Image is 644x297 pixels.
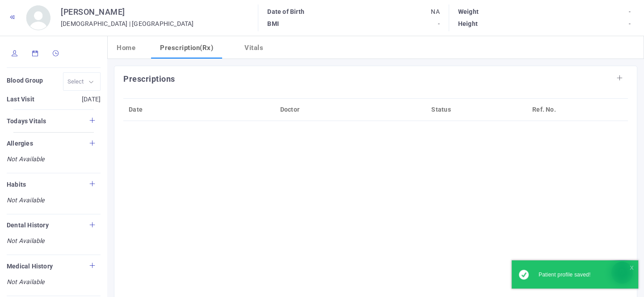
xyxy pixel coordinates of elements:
i: Not Available [7,236,101,246]
h5: Home [117,43,135,53]
b: Allergies [7,140,33,147]
th: Doctor [275,98,426,121]
h5: Prescription(Rx) [160,43,213,53]
span: Patient profile saved! [539,272,590,278]
b: Prescriptions [123,74,175,84]
b: Dental History [7,222,49,229]
i: Not Available [7,155,101,164]
b: Last Visit [7,96,34,103]
b: Todays Vitals [7,117,46,125]
b: BMI [267,20,279,27]
i: Not Available [7,196,101,205]
p: - [544,6,631,18]
input: Select [67,76,85,87]
i: Not Available [7,277,101,287]
b: Habits [7,181,26,188]
p: - [544,18,631,30]
th: Date [123,98,275,121]
b: Weight [458,8,479,15]
p: NA [354,6,440,18]
p: - [354,18,440,30]
b: Blood Group [7,77,43,84]
th: Ref. No. [527,98,628,121]
b: Height [458,20,478,27]
b: Date of Birth [267,8,304,15]
h4: [PERSON_NAME] [61,6,194,18]
h5: Vitals [244,43,263,53]
p: [DEMOGRAPHIC_DATA] | [GEOGRAPHIC_DATA] [61,18,194,30]
th: Status [426,98,527,121]
p: [DATE] [54,93,101,105]
b: Medical History [7,263,53,270]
